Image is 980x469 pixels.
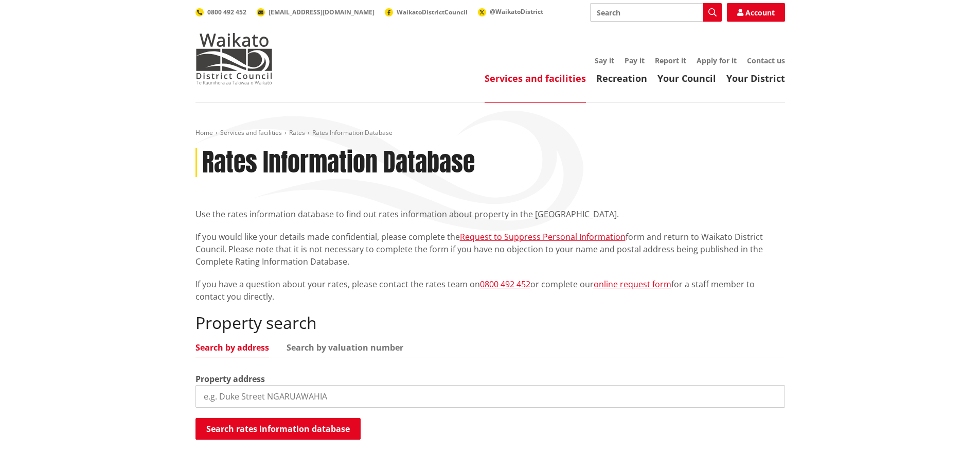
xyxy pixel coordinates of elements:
a: Your District [726,72,785,84]
img: Waikato District Council - Te Kaunihera aa Takiwaa o Waikato [195,33,273,84]
a: Home [195,128,213,137]
a: Pay it [625,56,645,65]
h2: Property search [195,313,785,333]
p: Use the rates information database to find out rates information about property in the [GEOGRAPHI... [195,208,785,220]
a: [EMAIL_ADDRESS][DOMAIN_NAME] [257,8,375,16]
a: @WaikatoDistrict [478,7,543,16]
p: If you would like your details made confidential, please complete the form and return to Waikato ... [195,231,785,268]
a: Say it [595,56,614,65]
span: @WaikatoDistrict [490,7,543,16]
button: Search rates information database [195,418,361,440]
h1: Rates Information Database [202,148,475,178]
a: 0800 492 452 [480,279,530,290]
label: Property address [195,373,265,385]
span: WaikatoDistrictCouncil [397,8,468,16]
a: Contact us [747,56,785,65]
p: If you have a question about your rates, please contact the rates team on or complete our for a s... [195,278,785,303]
a: Recreation [596,72,647,84]
a: Your Council [657,72,716,84]
span: [EMAIL_ADDRESS][DOMAIN_NAME] [269,8,375,16]
a: Request to Suppress Personal Information [460,231,626,242]
input: e.g. Duke Street NGARUAWAHIA [195,385,785,408]
a: Services and facilities [220,128,282,137]
a: online request form [594,279,671,290]
nav: breadcrumb [195,129,785,137]
input: Search input [590,3,722,22]
a: Report it [655,56,686,65]
a: Apply for it [697,56,737,65]
a: 0800 492 452 [195,8,246,16]
span: 0800 492 452 [207,8,246,16]
a: Search by address [195,343,269,352]
a: Account [727,3,785,22]
a: WaikatoDistrictCouncil [385,8,468,16]
a: Services and facilities [485,72,586,84]
a: Search by valuation number [287,343,403,352]
a: Rates [289,128,305,137]
span: Rates Information Database [312,128,393,137]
